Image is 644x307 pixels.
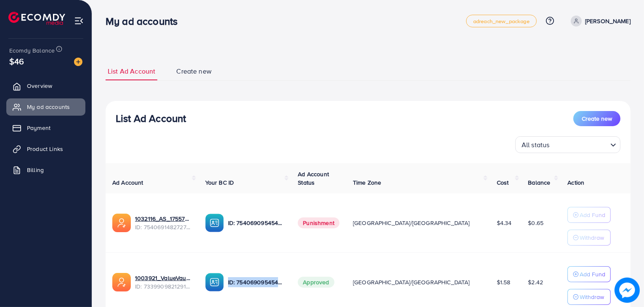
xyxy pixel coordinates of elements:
img: ic-ads-acc.e4c84228.svg [112,214,131,232]
a: Payment [6,119,85,136]
p: ID: 7540690954542530567 [228,218,285,228]
img: image [74,58,82,66]
a: [PERSON_NAME] [567,16,631,26]
img: ic-ba-acc.ded83a64.svg [205,273,224,291]
span: Ad Account [112,178,143,187]
span: Cost [497,178,509,187]
button: Add Fund [567,207,611,223]
span: Create new [176,66,212,76]
p: Withdraw [580,233,604,243]
span: $2.42 [528,278,543,286]
a: Billing [6,161,85,178]
span: Your BC ID [205,178,234,187]
p: Add Fund [580,210,605,220]
span: Approved [298,277,334,288]
span: $4.34 [497,219,512,227]
span: Create new [582,114,612,123]
span: Time Zone [353,178,381,187]
img: logo [8,12,65,25]
p: Add Fund [580,269,605,279]
span: ID: 7540691482727464967 [135,223,192,231]
button: Add Fund [567,266,611,282]
span: Product Links [27,145,63,153]
button: Withdraw [567,230,611,246]
span: ID: 7339909821291855874 [135,282,192,291]
span: $0.65 [528,219,544,227]
h3: List Ad Account [116,112,186,124]
span: Overview [27,82,52,90]
span: $46 [9,55,24,67]
span: adreach_new_package [473,19,530,24]
span: $1.58 [497,278,511,286]
p: Withdraw [580,292,604,302]
span: Balance [528,178,551,187]
a: Product Links [6,140,85,157]
span: List Ad Account [108,66,155,76]
input: Search for option [552,137,607,151]
button: Withdraw [567,289,611,305]
img: ic-ads-acc.e4c84228.svg [112,273,131,291]
div: Search for option [515,136,620,153]
button: Create new [573,111,620,126]
div: <span class='underline'>1003921_ValueVault_1708955941628</span></br>7339909821291855874 [135,274,192,291]
span: Action [567,178,584,187]
span: My ad accounts [27,103,70,111]
span: [GEOGRAPHIC_DATA]/[GEOGRAPHIC_DATA] [353,219,470,227]
a: My ad accounts [6,98,85,115]
p: ID: 7540690954542530567 [228,277,285,287]
p: [PERSON_NAME] [585,16,631,26]
h3: My ad accounts [106,15,184,27]
a: 1003921_ValueVault_1708955941628 [135,274,192,282]
div: <span class='underline'>1032116_AS_1755704222613</span></br>7540691482727464967 [135,214,192,232]
img: menu [74,16,84,26]
span: Ecomdy Balance [9,46,55,55]
a: Overview [6,77,85,94]
span: [GEOGRAPHIC_DATA]/[GEOGRAPHIC_DATA] [353,278,470,286]
span: All status [520,139,551,151]
span: Ad Account Status [298,170,329,187]
a: 1032116_AS_1755704222613 [135,214,192,223]
a: adreach_new_package [466,15,537,27]
img: ic-ba-acc.ded83a64.svg [205,214,224,232]
span: Payment [27,124,50,132]
span: Punishment [298,217,339,228]
span: Billing [27,166,44,174]
img: image [615,278,640,303]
